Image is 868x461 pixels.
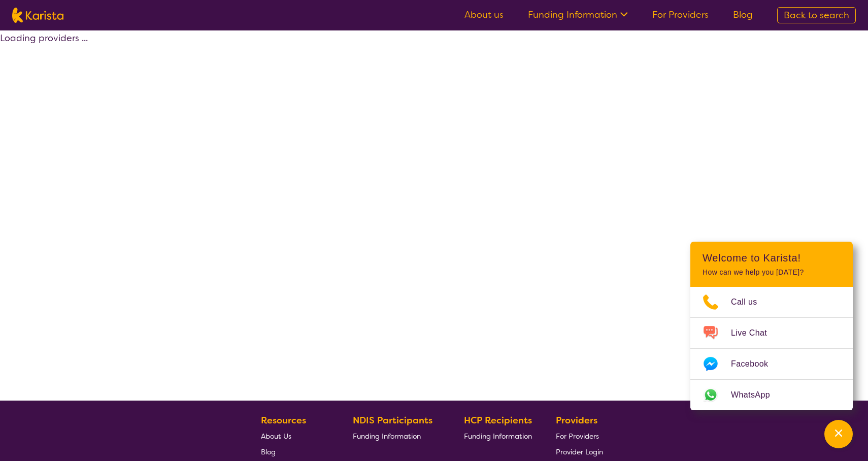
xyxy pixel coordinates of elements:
span: For Providers [556,432,599,441]
a: Funding Information [528,9,628,21]
a: For Providers [652,9,709,21]
span: Provider Login [556,447,603,456]
b: Providers [556,414,597,426]
span: Facebook [731,356,780,372]
button: Channel Menu [824,420,853,448]
div: Channel Menu [690,242,853,410]
ul: Choose channel [690,287,853,410]
a: Provider Login [556,444,603,459]
h2: Welcome to Karista! [703,252,841,264]
a: Web link opens in a new tab. [690,380,853,410]
span: Live Chat [731,325,779,341]
span: Blog [261,447,276,456]
a: Blog [261,444,329,459]
span: WhatsApp [731,387,782,403]
a: Back to search [777,7,856,23]
a: Funding Information [464,428,532,444]
span: Funding Information [464,432,532,441]
b: HCP Recipients [464,414,532,426]
span: About Us [261,432,291,441]
a: For Providers [556,428,603,444]
img: Karista logo [12,8,63,23]
a: About Us [261,428,329,444]
a: Blog [733,9,753,21]
a: Funding Information [353,428,440,444]
b: Resources [261,414,306,426]
b: NDIS Participants [353,414,432,426]
span: Funding Information [353,432,421,441]
span: Call us [731,294,770,310]
p: How can we help you [DATE]? [703,268,841,277]
a: About us [464,9,504,21]
span: Back to search [784,9,849,21]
